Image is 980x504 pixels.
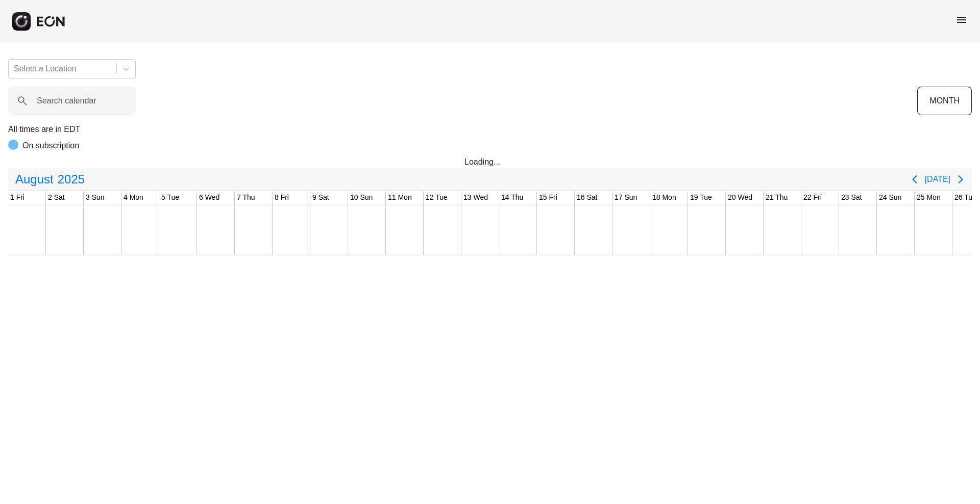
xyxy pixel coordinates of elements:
[952,191,978,204] div: 26 Tue
[8,191,27,204] div: 1 Fri
[688,191,714,204] div: 19 Tue
[950,169,971,190] button: Next page
[386,191,414,204] div: 11 Mon
[8,123,972,136] p: All times are in EDT
[310,191,331,204] div: 9 Sat
[726,191,754,204] div: 20 Wed
[917,87,972,115] button: MONTH
[650,191,678,204] div: 18 Mon
[499,191,525,204] div: 14 Thu
[13,169,56,190] span: August
[197,191,222,204] div: 6 Wed
[915,191,943,204] div: 25 Mon
[46,191,67,204] div: 2 Sat
[877,191,903,204] div: 24 Sun
[461,191,490,204] div: 13 Wed
[56,169,87,190] span: 2025
[235,191,257,204] div: 7 Thu
[925,170,950,189] button: [DATE]
[955,14,968,26] span: menu
[839,191,864,204] div: 23 Sat
[801,191,824,204] div: 22 Fri
[273,191,291,204] div: 8 Fri
[37,95,96,107] label: Search calendar
[348,191,375,204] div: 10 Sun
[764,191,790,204] div: 21 Thu
[575,191,599,204] div: 16 Sat
[84,191,107,204] div: 3 Sun
[159,191,181,204] div: 5 Tue
[121,191,145,204] div: 4 Mon
[904,169,925,190] button: Previous page
[424,191,450,204] div: 12 Tue
[537,191,559,204] div: 15 Fri
[464,156,516,168] div: Loading...
[9,169,91,190] button: August2025
[22,140,79,152] p: On subscription
[612,191,639,204] div: 17 Sun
